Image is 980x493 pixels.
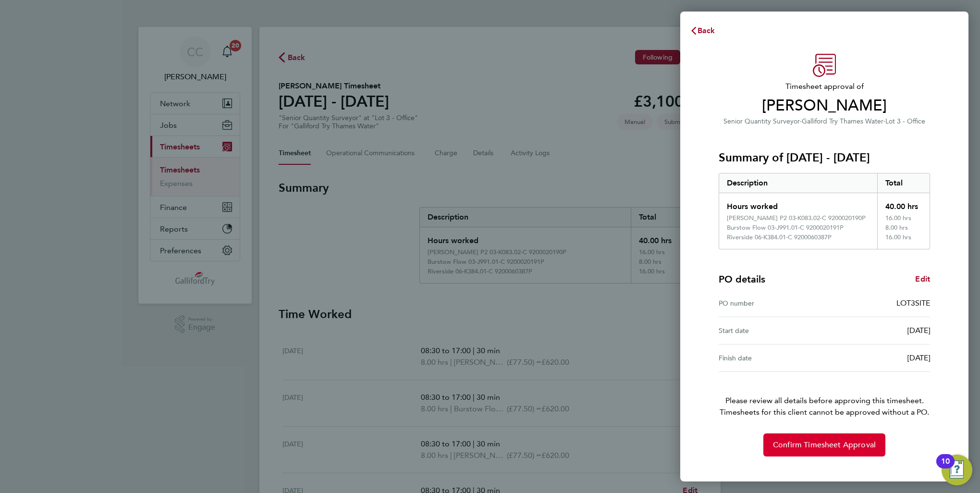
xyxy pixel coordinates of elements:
span: Lot 3 - Office [885,117,925,125]
span: · [883,117,885,125]
span: Senior Quantity Surveyor [723,117,800,125]
span: Timesheets for this client cannot be approved without a PO. [707,407,942,418]
div: 40.00 hrs [877,193,930,214]
div: Burstow Flow 03-J991.01-C 9200020191P [727,224,844,232]
a: Edit [915,273,930,285]
div: 10 [941,461,950,474]
h3: Summary of [DATE] - [DATE] [719,150,930,165]
span: Edit [915,274,930,283]
div: 8.00 hrs [877,224,930,234]
button: Back [680,21,725,40]
div: Start date [719,325,824,336]
span: Galliford Try Thames Water [802,117,883,125]
h4: PO details [719,272,765,286]
div: Description [719,173,877,193]
div: 16.00 hrs [877,214,930,224]
span: Confirm Timesheet Approval [773,440,876,450]
div: Hours worked [719,193,877,214]
div: Riverside 06-K384.01-C 9200060387P [727,234,832,241]
div: Total [877,173,930,193]
div: [DATE] [824,325,930,336]
span: [PERSON_NAME] [719,96,930,115]
p: Please review all details before approving this timesheet. [707,372,942,418]
span: LOT3SITE [896,298,930,308]
div: [DATE] [824,352,930,364]
div: 16.00 hrs [877,234,930,249]
div: Summary of 22 - 28 Sep 2025 [719,173,930,249]
span: Back [698,26,715,35]
button: Confirm Timesheet Approval [763,433,885,456]
div: PO number [719,297,824,309]
button: Open Resource Center, 10 new notifications [942,455,972,485]
span: Timesheet approval of [719,81,930,92]
div: [PERSON_NAME] P2 03-K083.02-C 9200020190P [727,214,866,222]
div: Finish date [719,352,824,364]
span: · [800,117,802,125]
